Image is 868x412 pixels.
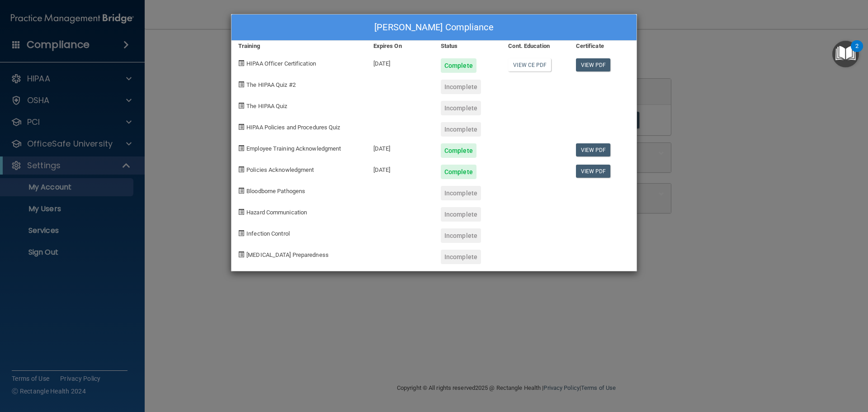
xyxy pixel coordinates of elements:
div: 2 [855,46,859,58]
span: Employee Training Acknowledgment [246,145,341,152]
div: Expires On [367,41,434,52]
a: View PDF [576,143,611,156]
span: HIPAA Policies and Procedures Quiz [246,124,340,131]
div: Cont. Education [501,41,569,52]
a: View PDF [576,165,611,178]
a: View CE PDF [508,58,551,71]
span: Bloodborne Pathogens [246,188,305,194]
div: [DATE] [367,52,434,73]
span: Policies Acknowledgment [246,166,314,173]
div: Incomplete [441,228,481,243]
div: Certificate [569,41,637,52]
div: Training [231,41,367,52]
div: Incomplete [441,207,481,222]
div: Incomplete [441,80,481,94]
span: Hazard Communication [246,209,307,216]
div: Complete [441,165,476,179]
a: View PDF [576,58,611,71]
div: Incomplete [441,101,481,115]
div: Complete [441,143,476,158]
span: Infection Control [246,230,290,237]
span: The HIPAA Quiz [246,103,287,109]
div: [PERSON_NAME] Compliance [231,14,637,41]
div: [DATE] [367,158,434,179]
div: Incomplete [441,250,481,264]
div: [DATE] [367,137,434,158]
button: Open Resource Center, 2 new notifications [832,41,859,67]
span: [MEDICAL_DATA] Preparedness [246,251,329,258]
div: Incomplete [441,186,481,200]
div: Status [434,41,501,52]
div: Incomplete [441,122,481,137]
span: The HIPAA Quiz #2 [246,81,296,88]
div: Complete [441,58,476,73]
span: HIPAA Officer Certification [246,60,316,67]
